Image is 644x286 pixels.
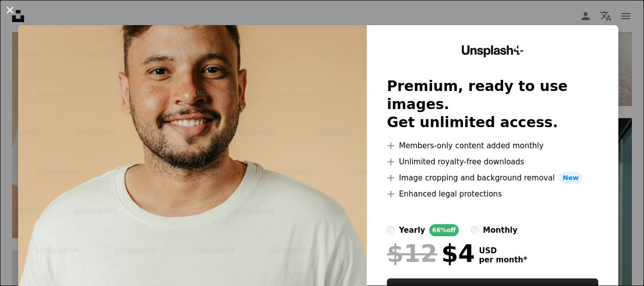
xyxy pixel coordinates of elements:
[479,246,527,255] span: USD
[387,77,598,132] h2: Premium, ready to use images. Get unlimited access.
[483,224,518,236] div: monthly
[387,172,598,184] li: Image cropping and background removal
[387,226,395,234] input: yearly66%off
[387,156,598,168] li: Unlimited royalty-free downloads
[387,240,475,266] div: $4
[399,224,425,236] div: yearly
[429,224,459,236] div: 66% off
[479,255,527,264] span: per month *
[387,240,437,266] span: $12
[387,140,598,152] li: Members-only content added monthly
[471,226,479,234] input: monthly
[559,172,583,184] span: New
[387,188,598,200] li: Enhanced legal protections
